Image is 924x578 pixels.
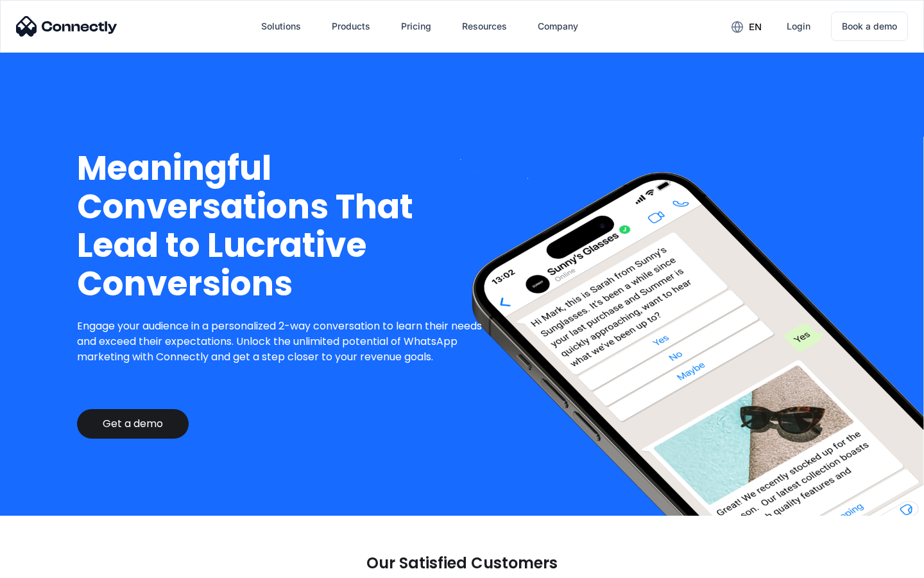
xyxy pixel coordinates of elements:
div: Get a demo [103,417,163,430]
div: en [749,18,762,36]
aside: Language selected: English [13,556,77,574]
a: Get a demo [77,409,189,439]
div: Products [332,17,370,35]
a: Login [776,11,821,42]
p: Engage your audience in a personalized 2-way conversation to learn their needs and exceed their e... [77,319,492,365]
img: Connectly Logo [16,16,117,37]
ul: Language list [26,556,77,574]
div: Resources [462,17,507,35]
div: Solutions [261,17,301,35]
p: Our Satisfied Customers [366,554,558,572]
div: Login [787,17,810,35]
div: Company [538,17,578,35]
div: Pricing [401,17,431,35]
a: Book a demo [831,12,908,41]
h1: Meaningful Conversations That Lead to Lucrative Conversions [77,149,492,303]
a: Pricing [391,11,441,42]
